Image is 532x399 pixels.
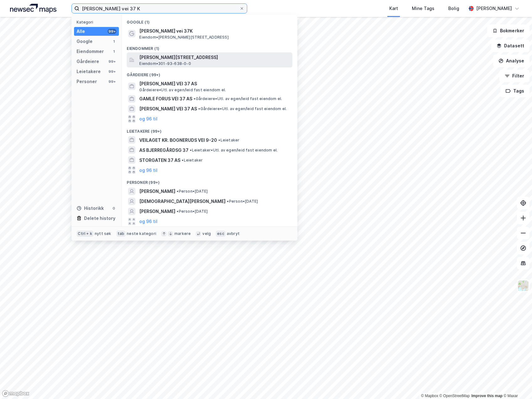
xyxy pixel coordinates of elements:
span: • [194,96,195,101]
button: Tags [500,85,529,97]
span: Person • [DATE] [177,189,208,194]
div: Mine Tags [412,5,434,12]
span: • [190,148,192,152]
div: Ctrl + k [77,231,93,237]
span: Eiendom • [PERSON_NAME][STREET_ADDRESS] [139,35,228,40]
div: nytt søk [95,231,111,236]
div: Eiendommer (1) [122,41,297,52]
span: • [198,106,200,111]
button: Datasett [491,40,529,52]
div: Delete history [84,215,115,222]
span: Leietaker • Utl. av egen/leid fast eiendom el. [190,148,278,153]
button: Analyse [493,55,529,67]
div: markere [174,231,191,236]
div: 99+ [108,59,116,64]
div: Kontrollprogram for chat [501,369,532,399]
button: og 96 til [139,218,157,225]
span: Person • [DATE] [227,199,258,204]
div: 99+ [108,29,116,34]
div: Eiendommer [77,48,104,55]
div: Kart [389,5,398,12]
span: [PERSON_NAME][STREET_ADDRESS] [139,54,290,61]
div: Personer (99+) [122,175,297,186]
div: Google (1) [122,15,297,26]
iframe: Chat Widget [501,369,532,399]
div: Leietakere (99+) [122,124,297,135]
div: 1 [111,49,116,54]
span: Eiendom • 301-93-638-0-0 [139,61,191,66]
div: velg [202,231,211,236]
span: Leietaker [182,158,203,163]
img: logo.a4113a55bc3d86da70a041830d287a7e.svg [10,4,56,13]
span: Leietaker [218,138,239,143]
span: [PERSON_NAME] [139,188,175,195]
div: Alle [77,28,85,35]
div: 99+ [108,69,116,74]
a: Mapbox homepage [2,390,29,397]
span: Gårdeiere • Utl. av egen/leid fast eiendom el. [198,106,287,111]
div: Kategori [77,20,119,24]
div: avbryt [227,231,240,236]
span: [PERSON_NAME] [139,208,175,215]
span: • [177,189,178,194]
div: Leietakere [77,68,101,75]
a: Improve this map [471,394,503,398]
span: [PERSON_NAME] VEI 37 AS [139,105,197,113]
span: • [227,199,229,204]
div: 99+ [108,79,116,84]
span: GAMLE FORUS VEI 37 AS [139,95,192,103]
div: Bolig [448,5,459,12]
span: • [218,138,220,142]
span: Gårdeiere • Utl. av egen/leid fast eiendom el. [139,88,226,93]
div: 1 [111,39,116,44]
span: Person • [DATE] [177,209,208,214]
img: Z [517,280,529,292]
div: Gårdeiere [77,58,99,65]
button: Bokmerker [487,24,529,37]
span: • [182,158,184,162]
span: STORGATEN 37 AS [139,157,180,164]
span: [DEMOGRAPHIC_DATA][PERSON_NAME] [139,198,226,205]
a: Mapbox [421,394,438,398]
button: og 96 til [139,166,157,174]
div: 0 [111,206,116,211]
div: Gårdeiere (99+) [122,67,297,79]
div: neste kategori [127,231,156,236]
span: • [177,209,178,214]
button: og 96 til [139,115,157,123]
span: VEILAGET KR. BOGNERUDS VEI 9-20 [139,136,217,144]
span: [PERSON_NAME] vei 37K [139,27,290,35]
div: esc [216,231,226,237]
div: Personer [77,78,97,85]
button: Filter [499,70,529,82]
div: Google [77,38,93,45]
div: [PERSON_NAME] [476,5,512,12]
input: Søk på adresse, matrikkel, gårdeiere, leietakere eller personer [79,4,239,13]
div: tab [116,231,126,237]
a: OpenStreetMap [439,394,470,398]
span: AS BJERREGÅRDSG 37 [139,146,189,154]
div: Historikk [77,205,104,212]
span: [PERSON_NAME] VEI 37 AS [139,80,290,88]
span: Gårdeiere • Utl. av egen/leid fast eiendom el. [194,96,282,101]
